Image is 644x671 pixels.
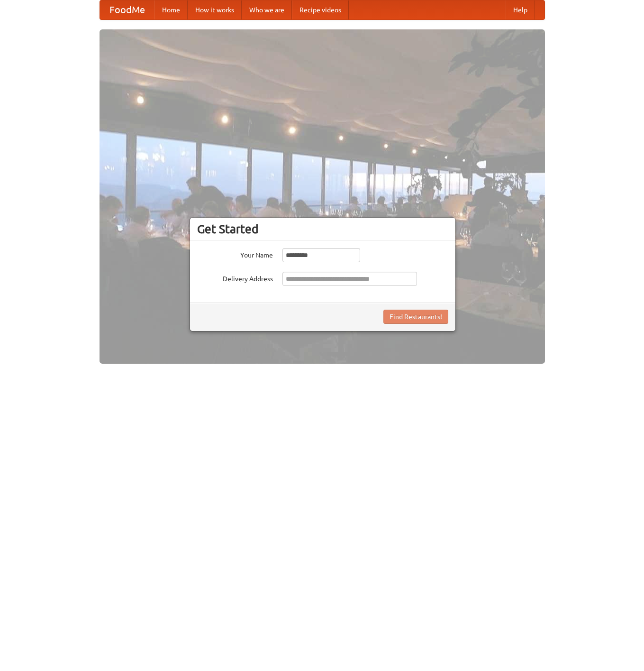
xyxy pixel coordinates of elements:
[188,0,242,19] a: How it works
[383,310,448,324] button: Find Restaurants!
[100,0,154,19] a: FoodMe
[506,0,535,19] a: Help
[197,272,273,284] label: Delivery Address
[292,0,349,19] a: Recipe videos
[197,248,273,260] label: Your Name
[154,0,188,19] a: Home
[242,0,292,19] a: Who we are
[197,222,448,236] h3: Get Started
